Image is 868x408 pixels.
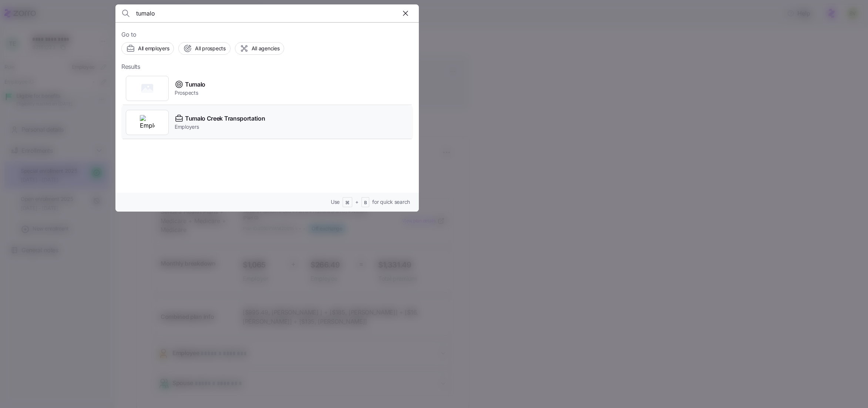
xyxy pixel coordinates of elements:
[178,42,230,55] button: All prospects
[235,42,285,55] button: All agencies
[195,45,225,52] span: All prospects
[252,45,280,52] span: All agencies
[121,62,140,71] span: Results
[175,89,205,97] span: Prospects
[355,198,359,206] span: +
[364,200,367,206] span: B
[138,45,169,52] span: All employers
[140,115,155,130] img: Employer logo
[175,123,265,131] span: Employers
[121,42,174,55] button: All employers
[372,198,410,206] span: for quick search
[331,198,340,206] span: Use
[121,30,413,39] span: Go to
[185,114,265,123] span: Tumalo Creek Transportation
[185,80,205,89] span: Tumalo
[345,200,350,206] span: ⌘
